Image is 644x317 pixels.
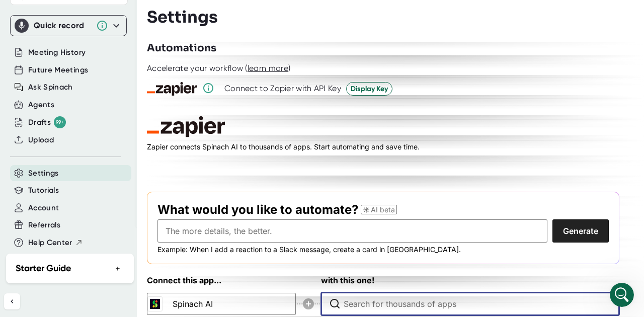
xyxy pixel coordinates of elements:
button: Gif picker [48,232,56,240]
span: Help Center [28,237,72,249]
button: Settings [28,168,59,179]
div: Drafts [28,116,66,128]
textarea: Message… [9,211,193,228]
div: Quick record [15,16,122,36]
button: Account [28,202,59,214]
div: Quick record [34,21,91,31]
div: Accelerate your workflow ( ) [147,63,290,73]
button: Upload [28,134,54,146]
div: Abdul says… [8,125,193,155]
button: go back [7,4,26,23]
button: Tutorials [28,185,59,196]
div: I'll connect you with someone from our team now; meanwhile, could you share any additional detail... [16,162,157,211]
div: 99+ [54,116,66,128]
button: Collapse sidebar [4,293,20,309]
button: Meeting History [28,47,86,58]
button: Agents [28,99,54,111]
button: Home [157,4,177,23]
a: Source reference 13353776: [73,24,82,32]
button: Drafts 99+ [28,116,66,128]
span: learn more [248,63,288,73]
div: Have you noticed if this charge has already been processed on your payment method [DATE]? [16,82,185,112]
p: Within 2 hours [57,13,104,23]
div: Fin says… [8,155,193,225]
button: Emoji picker [32,232,40,240]
button: Upload attachment [16,232,24,240]
button: Display Key [346,82,392,96]
h2: Starter Guide [16,262,71,275]
div: I'll connect you with someone from our team now; meanwhile, could you share any additional detail... [8,155,165,217]
div: Close [177,4,195,22]
div: Connect to Zapier with API Key [224,84,341,94]
button: Future Meetings [28,64,88,76]
button: Ask Spinach [28,82,73,93]
div: connect support team [107,131,185,141]
button: Referrals [28,219,60,231]
iframe: Intercom live chat [610,283,634,307]
h3: Settings [147,8,218,27]
div: Given that the charge is scheduled for [DATE], I'd recommend contacting our team immediately thro... [16,37,185,76]
h3: Automations [147,41,216,56]
div: connect support team [99,125,193,147]
button: + [111,261,124,276]
h1: Spinach AI [49,5,91,13]
button: Help Center [28,237,83,249]
img: Profile image for Yoav [29,6,45,22]
button: Send a message… [173,228,189,244]
span: Display Key [351,84,388,94]
button: Start recording [64,232,72,240]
